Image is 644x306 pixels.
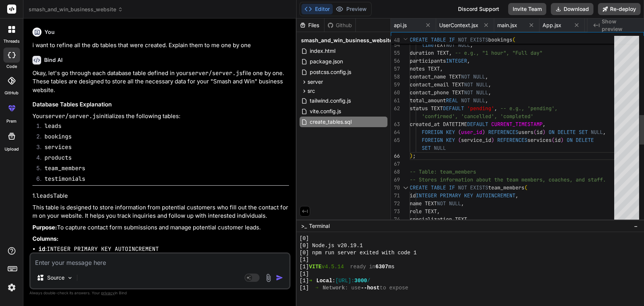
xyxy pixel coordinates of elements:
span: App.jsx [543,22,561,29]
span: team_members [488,184,524,191]
span: ) [491,137,494,143]
span: duration TEXT [410,49,449,56]
code: leads [45,122,61,130]
div: 61 [391,97,400,105]
span: VITE [309,263,322,271]
div: 57 [391,65,400,73]
span: , [461,200,464,207]
code: testimonials [45,175,85,183]
span: IF [449,184,455,191]
code: INTEGER PRIMARY KEY AUTOINCREMENT [47,245,159,253]
span: id [555,137,561,143]
div: Files [297,22,324,29]
span: contact_name TEXT [410,73,461,80]
span: ( [552,137,555,143]
span: , [440,65,443,72]
h6: Bind AI [44,56,63,64]
span: v4.5.14 [322,263,344,271]
span: user_id [461,129,482,135]
span: [0] [300,235,309,242]
p: Always double-check its answers. Your in Bind [29,289,290,297]
span: [1] [300,263,309,271]
span: server [307,78,323,86]
span: role TEXT [410,208,437,215]
span: 3000 [354,277,367,284]
button: Download [551,3,593,15]
span: , [603,129,606,135]
span: bookings [488,36,512,43]
div: Click to collapse the range. [401,184,410,192]
span: , [485,73,488,80]
span: contact_phone TEXT [410,89,464,96]
p: This table is designed to store information from potential customers who fill out the contact for... [32,203,289,220]
span: ) [561,137,564,143]
span: EXISTS [470,36,488,43]
div: 68 [391,168,400,176]
p: Source [47,274,65,281]
img: settings [5,281,18,294]
span: Network [323,284,345,292]
div: 66 [391,152,400,160]
span: NOT [458,36,467,43]
div: 65 [391,136,400,144]
span: smash_and_win_business_website [29,6,123,13]
span: NULL [449,200,461,207]
span: src [307,87,315,95]
span: participants [410,57,446,64]
code: id [38,245,45,253]
span: name TEXT [410,200,437,207]
span: NOT [461,73,470,80]
span: vite.config.js [309,107,342,116]
div: 64 [391,128,400,136]
span: NULL [473,73,485,80]
span: SET [579,129,588,135]
span: , [488,81,491,88]
span: UserContext.jsx [439,22,478,29]
p: Your initializes the following tables: [32,112,289,121]
span: REAL [446,97,458,104]
span: hes, and staff. [561,176,606,183]
span: -- e.g., 'pending', [500,105,558,112]
span: ( [458,129,461,135]
label: Upload [5,146,19,152]
div: 63 [391,120,400,128]
button: Preview [333,4,370,14]
span: ON [567,137,573,143]
span: main.jsx [497,22,517,29]
div: 74 [391,215,400,223]
span: service_id [461,137,491,143]
span: Terminal [309,222,330,230]
div: 62 [391,105,400,112]
span: tailwind.config.js [309,96,352,105]
h6: You [45,28,55,36]
span: NULL [591,129,603,135]
span: services [527,137,552,143]
span: [1] [300,256,309,263]
span: FOREIGN [422,129,443,135]
span: NOT [464,89,473,96]
span: , [467,57,470,64]
span: DEFAULT [443,105,464,112]
span: ➜ [315,284,317,292]
span: KEY [446,129,455,135]
span: ms [388,263,395,271]
span: INTEGER [416,192,437,199]
code: services [45,143,72,151]
span: , [488,89,491,96]
span: total_amount [410,97,446,104]
code: server/server.js [45,112,99,120]
span: , [449,49,452,56]
label: code [6,63,17,70]
span: , [467,216,470,223]
code: products [45,154,72,161]
span: , [485,97,488,104]
span: : [332,277,335,284]
div: Discord Support [453,3,504,15]
div: 54 [391,41,400,49]
code: team_members [45,165,85,172]
div: 73 [391,208,400,215]
span: IF [449,36,455,43]
span: NULL [473,97,485,104]
span: : use [345,284,361,292]
span: [URL]: [335,277,354,284]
